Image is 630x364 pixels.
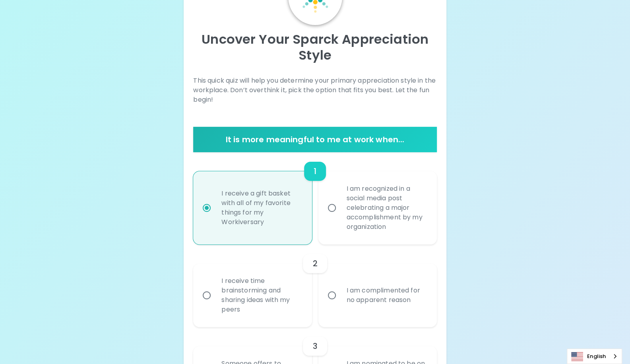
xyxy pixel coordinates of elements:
[314,165,316,178] h6: 1
[215,179,307,236] div: I receive a gift basket with all of my favorite things for my Workiversary
[312,257,317,270] h6: 2
[340,276,432,314] div: I am complimented for no apparent reason
[567,349,622,364] a: English
[567,349,622,364] aside: Language selected: English
[340,174,432,241] div: I am recognized in a social media post celebrating a major accomplishment by my organization
[312,340,317,352] h6: 3
[193,244,436,327] div: choice-group-check
[567,349,622,364] div: Language
[215,267,307,324] div: I receive time brainstorming and sharing ideas with my peers
[196,133,433,146] h6: It is more meaningful to me at work when...
[193,76,436,105] p: This quick quiz will help you determine your primary appreciation style in the workplace. Don’t o...
[193,31,436,63] p: Uncover Your Sparck Appreciation Style
[193,152,436,244] div: choice-group-check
